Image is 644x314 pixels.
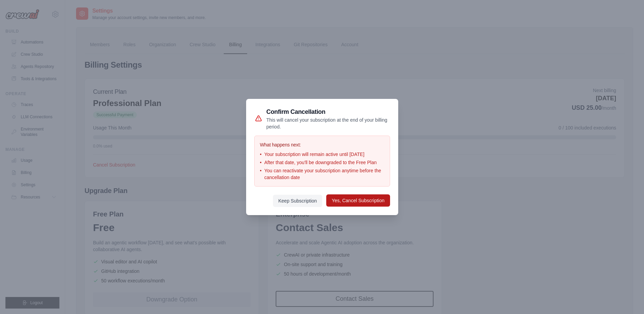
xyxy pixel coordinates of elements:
[266,117,390,130] p: This will cancel your subscription at the end of your billing period.
[264,159,376,166] span: After that date, you'll be downgraded to the Free Plan
[260,141,384,148] h4: What happens next:
[260,167,262,174] span: •
[273,195,323,207] button: Keep Subscription
[260,159,262,166] span: •
[326,194,390,207] button: Yes, Cancel Subscription
[264,151,364,158] span: Your subscription will remain active until [DATE]
[260,151,262,158] span: •
[266,107,390,117] h3: Confirm Cancellation
[264,167,384,181] span: You can reactivate your subscription anytime before the cancellation date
